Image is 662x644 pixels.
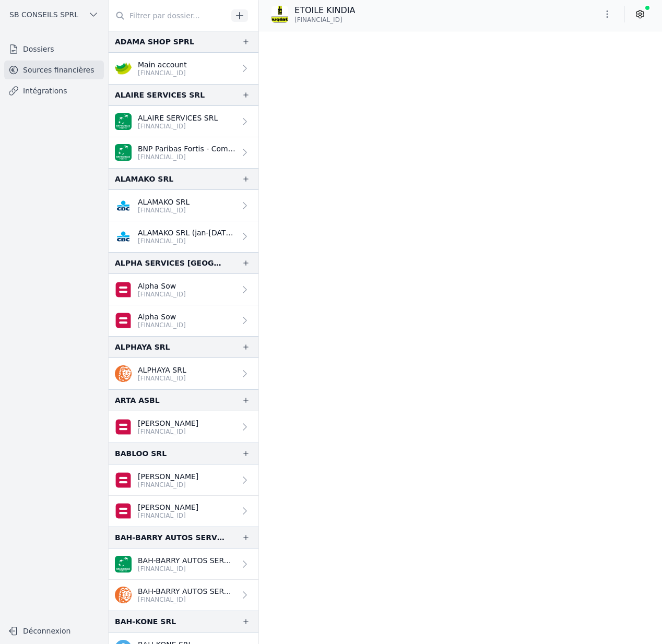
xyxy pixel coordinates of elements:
p: [FINANCIAL_ID] [138,237,235,245]
p: [FINANCIAL_ID] [138,69,187,77]
p: [FINANCIAL_ID] [138,290,186,299]
p: [FINANCIAL_ID] [138,153,235,161]
p: BNP Paribas Fortis - Compte d'épargne [138,144,235,154]
p: [PERSON_NAME] [138,418,198,428]
p: ALAMAKO SRL [138,197,190,207]
img: belfius-1.png [115,503,132,519]
div: ALPHA SERVICES [GEOGRAPHIC_DATA] SPRL [115,257,225,269]
a: Dossiers [4,40,104,58]
div: ALAIRE SERVICES SRL [115,89,205,101]
a: BAH-BARRY AUTOS SERVICES SPRL [FINANCIAL_ID] [109,580,258,611]
img: belfius-1.png [115,281,132,298]
a: Alpha Sow [FINANCIAL_ID] [109,274,258,305]
img: ing.png [115,587,132,603]
span: [FINANCIAL_ID] [294,16,342,24]
a: [PERSON_NAME] [FINANCIAL_ID] [109,464,258,496]
p: [FINANCIAL_ID] [138,321,186,329]
p: BAH-BARRY AUTOS SERVICES B [138,555,235,566]
a: BNP Paribas Fortis - Compte d'épargne [FINANCIAL_ID] [109,137,258,168]
a: BAH-BARRY AUTOS SERVICES B [FINANCIAL_ID] [109,548,258,580]
img: ing.png [115,365,132,382]
img: CBC_CREGBEBB.png [115,197,132,214]
div: ALAMAKO SRL [115,173,173,185]
p: ALAIRE SERVICES SRL [138,113,218,123]
a: ALAMAKO SRL (jan-[DATE]) [FINANCIAL_ID] [109,221,258,252]
a: Main account [FINANCIAL_ID] [109,53,258,84]
p: Alpha Sow [138,281,186,291]
a: [PERSON_NAME] [FINANCIAL_ID] [109,496,258,527]
a: ALAMAKO SRL [FINANCIAL_ID] [109,190,258,221]
p: [FINANCIAL_ID] [138,595,235,604]
div: ARTA ASBL [115,394,160,407]
p: ETOILE KINDIA [294,4,355,17]
p: ALAMAKO SRL (jan-[DATE]) [138,228,235,238]
div: BAH-KONE SRL [115,615,176,628]
p: [FINANCIAL_ID] [138,565,235,573]
button: SB CONSEILS SPRL [4,6,104,23]
p: [PERSON_NAME] [138,502,198,512]
p: ALPHAYA SRL [138,365,186,375]
p: Main account [138,59,187,70]
a: ALPHAYA SRL [FINANCIAL_ID] [109,358,258,389]
img: crelan.png [115,60,132,77]
a: Intégrations [4,81,104,100]
p: [FINANCIAL_ID] [138,374,186,383]
p: [FINANCIAL_ID] [138,206,190,214]
a: ALAIRE SERVICES SRL [FINANCIAL_ID] [109,106,258,137]
img: BNP_BE_BUSINESS_GEBABEBB.png [115,144,132,161]
p: [FINANCIAL_ID] [138,481,198,489]
img: BNP_BE_BUSINESS_GEBABEBB.png [115,113,132,130]
img: belfius-1.png [115,472,132,488]
img: belfius-1.png [115,312,132,329]
div: BAH-BARRY AUTOS SERVICES BVBA [115,531,225,544]
p: Alpha Sow [138,312,186,322]
input: Filtrer par dossier... [109,6,228,25]
a: [PERSON_NAME] [FINANCIAL_ID] [109,411,258,443]
button: Déconnexion [4,623,104,639]
div: ALPHAYA SRL [115,341,170,353]
p: [FINANCIAL_ID] [138,122,218,130]
div: ADAMA SHOP SPRL [115,35,194,48]
img: BNP_BE_BUSINESS_GEBABEBB.png [115,556,132,573]
img: CBC_CREGBEBB.png [115,228,132,245]
a: Alpha Sow [FINANCIAL_ID] [109,305,258,336]
img: EUROPA_BANK_EURBBE99XXX.png [271,6,288,22]
a: Sources financières [4,61,104,79]
p: [FINANCIAL_ID] [138,511,198,520]
p: [PERSON_NAME] [138,471,198,482]
p: [FINANCIAL_ID] [138,427,198,436]
p: BAH-BARRY AUTOS SERVICES SPRL [138,586,235,597]
div: BABLOO SRL [115,447,167,460]
img: belfius-1.png [115,419,132,435]
span: SB CONSEILS SPRL [9,9,78,20]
